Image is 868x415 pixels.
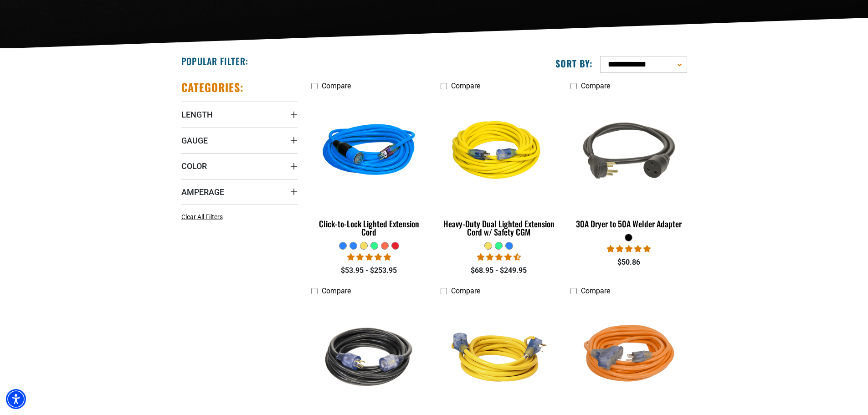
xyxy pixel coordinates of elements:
span: Color [181,161,207,171]
img: orange [571,304,686,409]
a: yellow Heavy-Duty Dual Lighted Extension Cord w/ Safety CGM [441,95,557,241]
div: Accessibility Menu [6,389,26,409]
img: yellow [442,99,556,204]
span: Compare [322,82,351,90]
span: Gauge [181,135,208,146]
div: $68.95 - $249.95 [441,265,557,276]
label: Sort by: [555,57,593,69]
a: black 30A Dryer to 50A Welder Adapter [570,95,687,233]
h2: Popular Filter: [181,55,248,67]
div: 30A Dryer to 50A Welder Adapter [570,220,687,228]
img: yellow [442,304,556,409]
summary: Amperage [181,179,298,205]
div: $50.86 [570,257,687,268]
img: black [571,99,686,204]
h2: Categories: [181,80,244,94]
summary: Color [181,153,298,179]
img: black [312,304,426,409]
summary: Gauge [181,128,298,153]
span: Compare [581,287,610,295]
span: Length [181,109,213,120]
span: Compare [581,82,610,90]
a: Clear All Filters [181,212,226,222]
span: 4.64 stars [477,253,521,261]
span: Amperage [181,187,224,197]
span: Compare [322,287,351,295]
div: Click-to-Lock Lighted Extension Cord [311,220,427,236]
span: Compare [451,82,480,90]
span: Clear All Filters [181,213,223,220]
div: $53.95 - $253.95 [311,265,427,276]
span: Compare [451,287,480,295]
a: blue Click-to-Lock Lighted Extension Cord [311,95,427,241]
summary: Length [181,102,298,127]
div: Heavy-Duty Dual Lighted Extension Cord w/ Safety CGM [441,220,557,236]
span: 5.00 stars [607,245,651,253]
img: blue [312,99,426,204]
span: 4.87 stars [347,253,391,261]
